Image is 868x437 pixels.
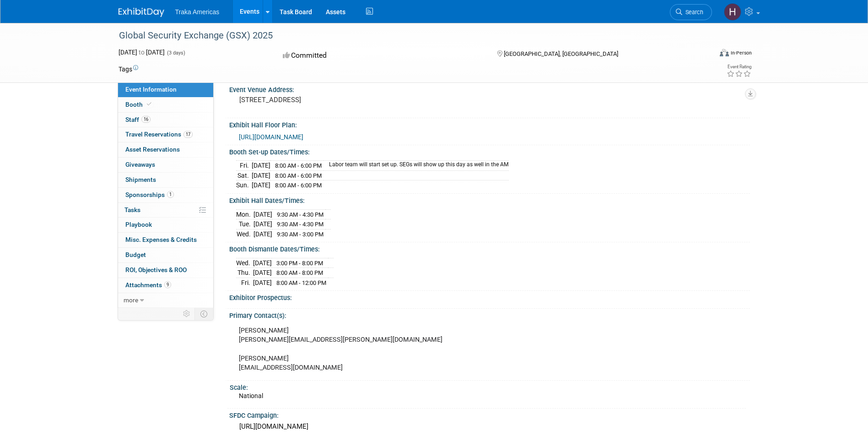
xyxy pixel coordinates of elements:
[118,98,213,112] a: Booth
[727,65,751,69] div: Event Rating
[236,278,253,287] td: Fri.
[229,242,750,254] div: Booth Dismantle Dates/Times:
[276,260,323,267] span: 3:00 PM - 8:00 PM
[124,296,138,304] span: more
[118,293,213,308] a: more
[724,3,741,21] img: Hector Melendez
[236,258,253,268] td: Wed.
[118,173,213,187] a: Shipments
[236,229,253,239] td: Wed.
[236,219,253,229] td: Tue.
[118,127,213,142] a: Travel Reservations17
[118,263,213,278] a: ROI, Objectives & ROO
[252,180,270,190] td: [DATE]
[252,161,270,171] td: [DATE]
[119,8,164,17] img: ExhibitDay
[229,194,750,205] div: Exhibit Hall Dates/Times:
[118,158,213,172] a: Giveaways
[147,102,151,107] i: Booth reservation complete
[183,131,193,138] span: 17
[275,162,322,169] span: 8:00 AM - 6:00 PM
[125,251,146,258] span: Budget
[125,116,151,123] span: Staff
[137,49,146,56] span: to
[253,268,272,278] td: [DATE]
[236,420,743,434] div: [URL][DOMAIN_NAME]
[229,309,750,320] div: Primary Contact(s):
[280,48,482,64] div: Committed
[125,266,187,273] span: ROI, Objectives & ROO
[229,118,750,130] div: Exhibit Hall Floor Plan:
[232,322,648,377] div: [PERSON_NAME] [PERSON_NAME][EMAIL_ADDRESS][PERSON_NAME][DOMAIN_NAME] [PERSON_NAME] [EMAIL_ADDRESS...
[125,236,197,243] span: Misc. Expenses & Credits
[504,50,618,57] span: [GEOGRAPHIC_DATA], [GEOGRAPHIC_DATA]
[230,381,746,392] div: Scale:
[118,218,213,232] a: Playbook
[236,209,253,219] td: Mon.
[236,268,253,278] td: Thu.
[141,116,151,123] span: 16
[125,86,177,93] span: Event Information
[229,145,750,157] div: Booth Set-up Dates/Times:
[118,188,213,202] a: Sponsorships1
[118,142,213,157] a: Asset Reservations
[125,191,174,198] span: Sponsorships
[323,161,509,171] td: Labor team will start set up. SEGs will show up this day as well in the AM
[118,278,213,293] a: Attachments9
[164,281,171,288] span: 9
[239,133,303,141] a: [URL][DOMAIN_NAME]
[276,279,326,286] span: 8:00 AM - 12:00 PM
[119,65,138,74] td: Tags
[125,221,152,228] span: Playbook
[118,113,213,127] a: Staff16
[275,172,322,179] span: 8:00 AM - 6:00 PM
[229,83,750,94] div: Event Venue Address:
[277,231,323,238] span: 9:30 AM - 3:00 PM
[118,248,213,262] a: Budget
[118,82,213,97] a: Event Information
[239,96,436,104] pre: [STREET_ADDRESS]
[658,48,752,61] div: Event Format
[670,4,712,20] a: Search
[229,409,750,420] div: SFDC Campaign:
[229,291,750,302] div: Exhibitor Prospectus:
[166,50,185,56] span: (3 days)
[118,233,213,247] a: Misc. Expenses & Credits
[682,9,703,16] span: Search
[277,211,323,218] span: 9:30 AM - 4:30 PM
[253,278,272,287] td: [DATE]
[253,209,272,219] td: [DATE]
[236,180,252,190] td: Sun.
[116,27,698,44] div: Global Security Exchange (GSX) 2025
[275,182,322,189] span: 8:00 AM - 6:00 PM
[125,176,156,183] span: Shipments
[252,170,270,180] td: [DATE]
[124,206,140,213] span: Tasks
[125,101,153,108] span: Booth
[179,308,195,320] td: Personalize Event Tab Strip
[236,170,252,180] td: Sat.
[236,161,252,171] td: Fri.
[118,203,213,218] a: Tasks
[125,161,155,168] span: Giveaways
[125,131,193,138] span: Travel Reservations
[125,281,171,289] span: Attachments
[175,8,220,16] span: Traka Americas
[730,49,752,56] div: In-Person
[253,258,272,268] td: [DATE]
[239,392,263,399] span: National
[167,191,174,198] span: 1
[720,49,729,56] img: Format-Inperson.png
[125,146,180,153] span: Asset Reservations
[277,221,323,228] span: 9:30 AM - 4:30 PM
[276,269,323,276] span: 8:00 AM - 8:00 PM
[253,229,272,239] td: [DATE]
[119,49,165,56] span: [DATE] [DATE]
[253,219,272,229] td: [DATE]
[194,308,213,320] td: Toggle Event Tabs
